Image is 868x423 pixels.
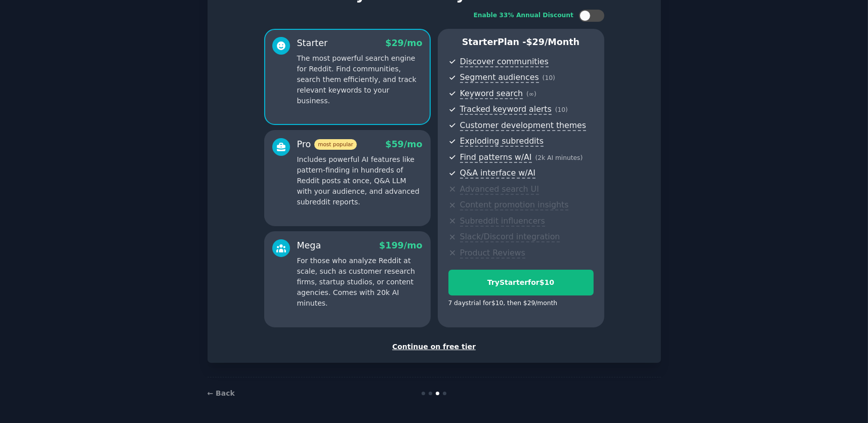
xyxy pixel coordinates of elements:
[379,240,422,250] span: $ 199 /mo
[385,38,422,48] span: $ 29 /mo
[460,232,560,242] span: Slack/Discord integration
[208,389,235,397] a: ← Back
[460,89,523,99] span: Keyword search
[297,239,321,252] div: Mega
[460,168,535,179] span: Q&A interface w/AI
[474,11,574,20] div: Enable 33% Annual Discount
[385,139,422,149] span: $ 59 /mo
[460,184,539,195] span: Advanced search UI
[460,72,539,83] span: Segment audiences
[543,74,555,81] span: ( 10 )
[460,152,532,163] span: Find patterns w/AI
[460,104,552,115] span: Tracked keyword alerts
[460,57,549,67] span: Discover communities
[448,299,558,308] div: 7 days trial for $10 , then $ 29 /month
[218,342,650,352] div: Continue on free tier
[460,216,545,227] span: Subreddit influencers
[448,270,594,295] button: TryStarterfor$10
[460,136,544,147] span: Exploding subreddits
[526,91,536,98] span: ( ∞ )
[297,37,328,50] div: Starter
[526,37,580,47] span: $ 29 /month
[460,248,525,259] span: Product Reviews
[535,154,583,161] span: ( 2k AI minutes )
[297,53,423,106] p: The most powerful search engine for Reddit. Find communities, search them efficiently, and track ...
[460,120,587,131] span: Customer development themes
[297,138,357,151] div: Pro
[448,36,594,49] p: Starter Plan -
[460,200,569,210] span: Content promotion insights
[297,256,423,309] p: For those who analyze Reddit at scale, such as customer research firms, startup studios, or conte...
[449,277,593,288] div: Try Starter for $10
[555,106,568,113] span: ( 10 )
[314,139,357,150] span: most popular
[297,154,423,207] p: Includes powerful AI features like pattern-finding in hundreds of Reddit posts at once, Q&A LLM w...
